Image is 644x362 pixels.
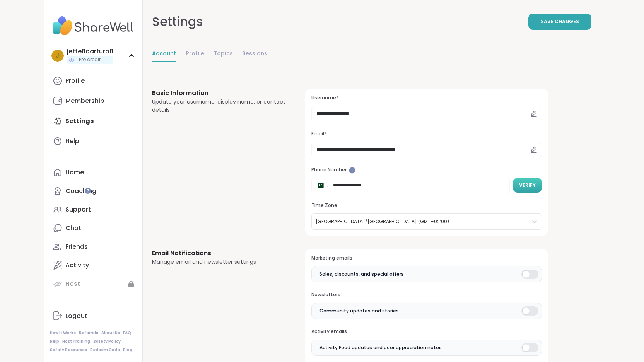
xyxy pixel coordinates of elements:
a: Home [50,163,136,182]
a: Support [50,200,136,219]
h3: Phone Number [311,167,542,173]
h3: Email* [311,131,542,137]
button: Save Changes [528,14,591,30]
div: Logout [65,312,87,320]
div: Home [65,168,84,177]
a: About Us [101,330,120,336]
a: Topics [214,46,233,62]
a: Chat [50,219,136,237]
a: Safety Policy [93,339,121,344]
span: Activity Feed updates and peer appreciation notes [319,344,442,351]
a: Help [50,339,59,344]
div: Support [65,205,91,214]
h3: Time Zone [311,202,542,209]
h3: Newsletters [311,292,542,298]
a: Host [50,275,136,293]
button: Verify [513,178,542,193]
div: Update your username, display name, or contact details [152,98,287,114]
div: Help [65,137,79,145]
a: Redeem Code [90,347,120,353]
a: Coaching [50,182,136,200]
a: Account [152,46,176,62]
a: Logout [50,307,136,325]
a: Activity [50,256,136,275]
a: Membership [50,92,136,110]
iframe: Spotlight [349,167,355,174]
div: Settings [152,12,203,31]
div: Friends [65,242,88,251]
div: Host [65,280,80,288]
span: Save Changes [541,18,579,25]
a: Safety Resources [50,347,87,353]
span: Community updates and stories [319,307,399,314]
a: Friends [50,237,136,256]
div: jette8oarturo8 [67,47,113,56]
h3: Username* [311,95,542,101]
a: Help [50,132,136,150]
span: Verify [519,182,536,189]
span: Sales, discounts, and special offers [319,271,404,278]
a: Sessions [242,46,267,62]
a: Profile [186,46,204,62]
h3: Basic Information [152,89,287,98]
a: How It Works [50,330,76,336]
div: Chat [65,224,81,232]
div: Activity [65,261,89,270]
div: Membership [65,97,104,105]
a: Profile [50,72,136,90]
h3: Activity emails [311,328,542,335]
a: Host Training [62,339,90,344]
a: Referrals [79,330,98,336]
div: Coaching [65,187,96,195]
div: Manage email and newsletter settings [152,258,287,266]
span: 1 Pro credit [76,56,101,63]
h3: Email Notifications [152,249,287,258]
span: j [56,51,59,61]
div: Profile [65,77,85,85]
iframe: Spotlight [85,188,91,194]
h3: Marketing emails [311,255,542,261]
a: FAQ [123,330,131,336]
a: Blog [123,347,132,353]
img: ShareWell Nav Logo [50,12,136,39]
